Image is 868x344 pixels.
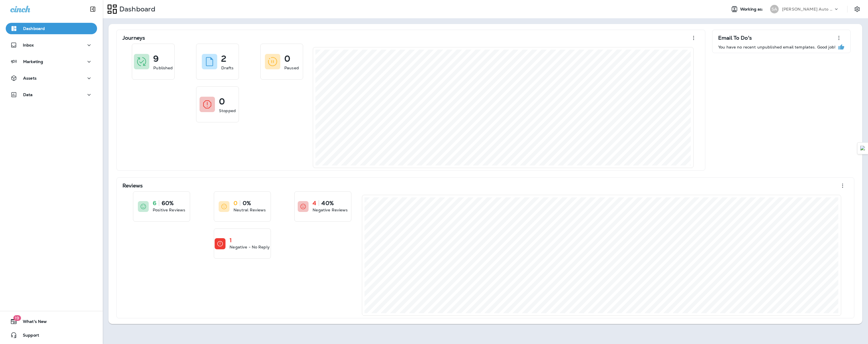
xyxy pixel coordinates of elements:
img: Detect Auto [860,146,865,151]
p: Dashboard [23,26,45,31]
p: Paused [284,65,299,71]
button: 19What's New [6,316,97,327]
p: Stopped [219,108,236,114]
p: Journeys [122,35,145,41]
p: You have no recent unpublished email templates. Good job! [718,45,835,49]
p: Inbox [23,43,34,47]
button: Settings [852,4,862,14]
p: Neutral Reviews [233,207,266,213]
span: Support [17,333,39,340]
p: Negative - No Reply [229,244,270,250]
p: 0 [284,56,290,62]
p: 40% [321,200,333,206]
p: 0% [243,200,251,206]
span: What's New [17,319,47,326]
button: Collapse Sidebar [85,3,101,15]
span: 19 [13,315,21,321]
p: 0 [219,99,225,104]
button: Assets [6,72,97,84]
p: Assets [23,76,37,80]
p: Positive Reviews [153,207,185,213]
p: Marketing [23,59,43,64]
p: Data [23,92,33,97]
span: Working as: [740,7,764,12]
p: 1 [229,237,232,243]
p: Reviews [122,183,143,189]
p: Published [153,65,173,71]
button: Marketing [6,56,97,67]
p: 4 [313,200,316,206]
p: [PERSON_NAME] Auto Service & Tire Pros [782,7,833,11]
p: Negative Reviews [313,207,348,213]
div: SA [770,5,779,13]
p: Drafts [221,65,234,71]
p: 0 [233,200,237,206]
p: 9 [153,56,159,62]
p: Dashboard [117,5,155,13]
button: Support [6,329,97,341]
p: Email To Do's [718,35,752,41]
button: Dashboard [6,23,97,34]
p: 60% [162,200,174,206]
button: Data [6,89,97,100]
p: 6 [153,200,156,206]
p: 2 [221,56,226,62]
button: Inbox [6,39,97,51]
